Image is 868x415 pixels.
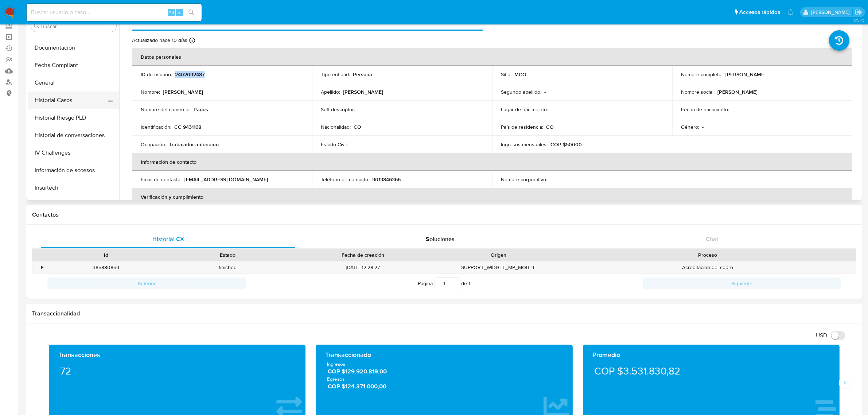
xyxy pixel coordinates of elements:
p: Email de contacto : [141,176,182,183]
div: [DATE] 12:28:27 [288,261,438,274]
p: [EMAIL_ADDRESS][DOMAIN_NAME] [184,176,268,183]
span: Alt [168,9,174,16]
a: Notificaciones [787,9,794,15]
p: Estado Civil : [321,141,348,148]
button: Siguiente [643,278,841,289]
div: Estado [172,251,283,259]
p: Apellido : [321,89,340,95]
p: - [550,176,552,183]
p: COP $50000 [550,141,582,148]
div: Proceso [564,251,851,259]
input: Buscar [41,23,113,30]
button: Historial de conversaciones [28,127,119,144]
div: • [41,264,43,271]
th: Información de contacto [132,153,852,171]
button: IV Challenges [28,144,119,162]
p: - [732,106,733,113]
p: [PERSON_NAME] [717,89,758,95]
h1: Contactos [32,211,856,218]
div: SUPPORT_WIDGET_MP_MOBILE [438,261,559,274]
p: juan.montanobonaga@mercadolibre.com.co [811,9,852,16]
p: Teléfono de contacto : [321,176,369,183]
p: Ocupación : [141,141,166,148]
p: Soft descriptor : [321,106,355,113]
p: Género : [681,124,699,130]
p: Pagos [194,106,208,113]
button: Insurtech [28,179,119,197]
span: Historial CX [152,235,184,243]
p: CO [354,124,361,130]
button: Información de accesos [28,162,119,179]
p: Nombre social : [681,89,715,95]
button: Buscar [34,23,40,29]
p: Identificación : [141,124,171,130]
p: Actualizado hace 10 días [132,37,187,44]
button: Fecha Compliant [28,57,119,74]
div: Acreditacion del cobro [559,261,856,274]
span: Chat [706,235,718,243]
button: Historial Casos [28,92,113,109]
p: Segundo apellido : [501,89,541,95]
p: - [544,89,546,95]
p: Fecha de nacimiento : [681,106,729,113]
input: Buscar usuario o caso... [27,8,202,17]
button: search-icon [184,7,199,18]
p: Nombre : [141,89,160,95]
h1: Transaccionalidad [32,310,856,317]
p: 3013846366 [372,176,401,183]
p: CC 9431168 [174,124,201,130]
button: Anterior [47,278,246,289]
p: Nombre del comercio : [141,106,191,113]
th: Verificación y cumplimiento [132,188,852,206]
p: CO [546,124,554,130]
p: - [702,124,704,130]
p: Sitio : [501,71,511,78]
span: 3.157.3 [853,17,864,23]
span: Accesos rápidos [739,8,780,16]
p: MCO [514,71,526,78]
span: 1 [469,280,471,287]
button: Historial Riesgo PLD [28,109,119,127]
p: [PERSON_NAME] [163,89,203,95]
p: [PERSON_NAME] [725,71,766,78]
p: Tipo entidad : [321,71,350,78]
p: Nombre completo : [681,71,723,78]
p: Nombre corporativo : [501,176,547,183]
p: ID de usuario : [141,71,172,78]
a: Salir [855,8,863,16]
p: 2402032487 [175,71,205,78]
button: Items [28,197,119,214]
p: Trabajador autonomo [169,141,219,148]
div: Origen [443,251,554,259]
span: Página de [418,278,471,289]
p: - [551,106,552,113]
div: 385880859 [45,261,167,274]
p: País de residencia : [501,124,543,130]
div: Id [50,251,161,259]
button: General [28,74,119,92]
div: Fecha de creación [293,251,433,259]
p: Persona [353,71,372,78]
th: Datos personales [132,48,852,66]
p: - [351,141,352,148]
p: [PERSON_NAME] [343,89,383,95]
span: Soluciones [426,235,455,243]
p: Lugar de nacimiento : [501,106,548,113]
p: Nacionalidad : [321,124,351,130]
p: Ingresos mensuales : [501,141,548,148]
button: Documentación [28,39,119,57]
div: finished [167,261,288,274]
span: s [178,9,180,16]
p: - [358,106,359,113]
